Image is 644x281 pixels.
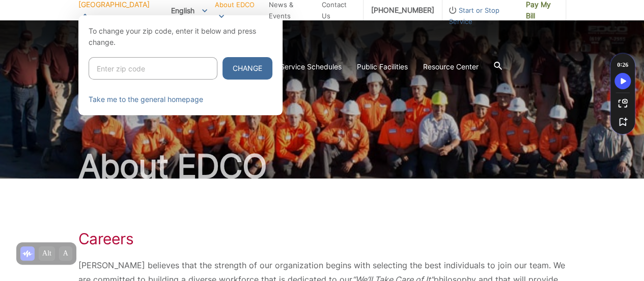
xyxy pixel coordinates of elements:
[89,57,217,80] input: Enter zip code
[89,94,203,105] a: Take me to the general homepage
[222,57,272,80] button: Change
[89,25,272,48] p: To change your zip code, enter it below and press change.
[163,2,215,19] span: English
